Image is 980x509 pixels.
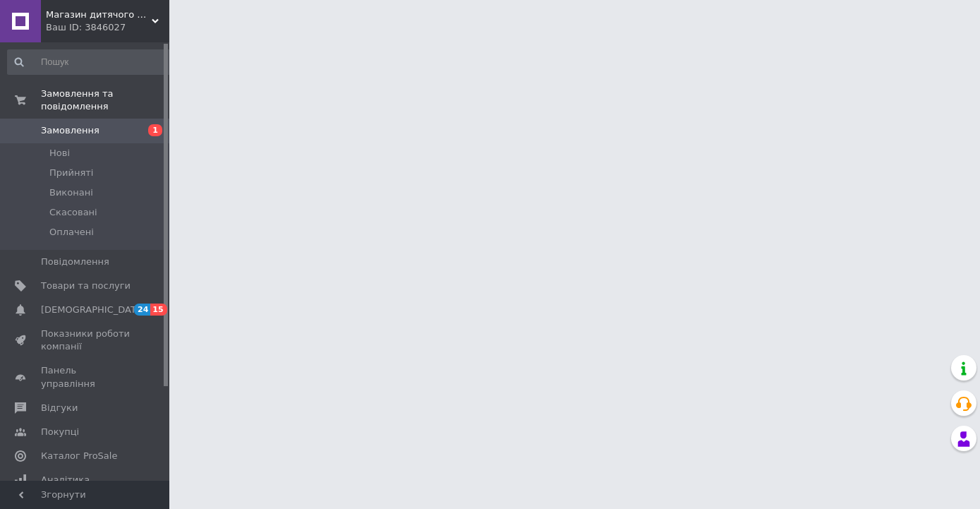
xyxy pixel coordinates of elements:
div: Ваш ID: 3846027 [46,21,169,34]
span: 1 [148,124,162,136]
span: Замовлення [41,124,99,137]
span: Оплачені [49,226,94,239]
span: [DEMOGRAPHIC_DATA] [41,304,145,316]
span: Нові [49,147,70,160]
span: Скасовані [49,206,97,219]
span: Виконані [49,186,93,199]
span: Аналітика [41,474,90,486]
span: Каталог ProSale [41,450,117,462]
span: Замовлення та повідомлення [41,88,169,113]
span: Показники роботи компанії [41,328,131,353]
span: 24 [134,304,150,316]
span: 15 [150,304,167,316]
span: Відгуки [41,402,78,414]
span: Покупці [41,426,79,438]
span: Магазин дитячого одягу "STAR KIDS" [46,8,152,21]
span: Прийняті [49,167,93,179]
span: Панель управління [41,364,131,390]
span: Повідомлення [41,256,109,268]
span: Товари та послуги [41,280,131,292]
input: Пошук [7,49,174,75]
